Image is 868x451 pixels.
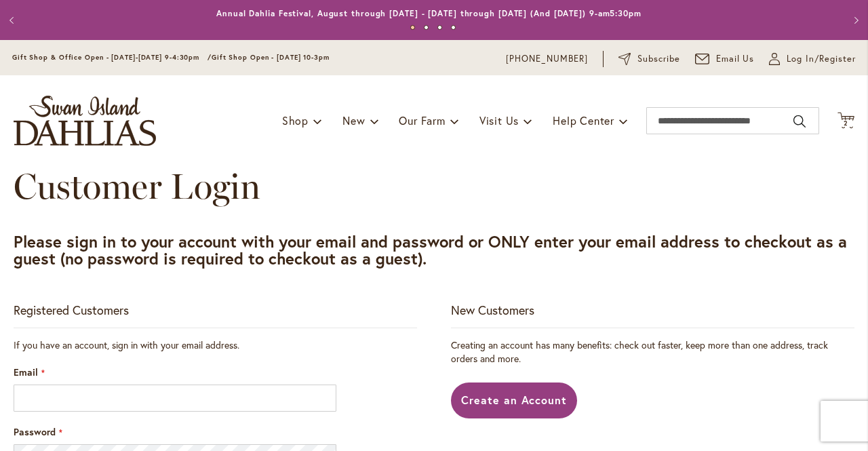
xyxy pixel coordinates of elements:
button: 2 [837,112,854,130]
a: Annual Dahlia Festival, August through [DATE] - [DATE] through [DATE] (And [DATE]) 9-am5:30pm [216,8,642,18]
div: If you have an account, sign in with your email address. [14,338,417,352]
button: 3 of 4 [437,25,442,30]
a: Create an Account [451,383,578,418]
a: Log In/Register [769,52,856,66]
span: Our Farm [399,113,445,128]
strong: Registered Customers [14,302,129,318]
button: 2 of 4 [424,25,429,30]
p: Creating an account has many benefits: check out faster, keep more than one address, track orders... [451,338,854,366]
span: Password [14,425,56,438]
button: 1 of 4 [410,25,415,30]
strong: New Customers [451,302,534,318]
span: Shop [282,113,309,128]
span: Gift Shop & Office Open - [DATE]-[DATE] 9-4:30pm / [12,53,212,62]
strong: Please sign in to your account with your email and password or ONLY enter your email address to c... [14,231,847,269]
span: Email [14,366,38,378]
a: [PHONE_NUMBER] [506,52,588,66]
button: 4 of 4 [451,25,456,30]
span: Visit Us [479,113,519,128]
span: Help Center [553,113,614,128]
span: Create an Account [461,393,568,407]
span: New [342,113,365,128]
a: Subscribe [618,52,680,66]
button: Next [841,7,868,34]
a: store logo [14,96,156,146]
span: Customer Login [14,165,260,208]
span: Log In/Register [787,52,856,66]
span: Email Us [716,52,755,66]
span: Subscribe [637,52,680,66]
span: Gift Shop Open - [DATE] 10-3pm [212,53,330,62]
span: 2 [844,119,848,128]
a: Email Us [695,52,755,66]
